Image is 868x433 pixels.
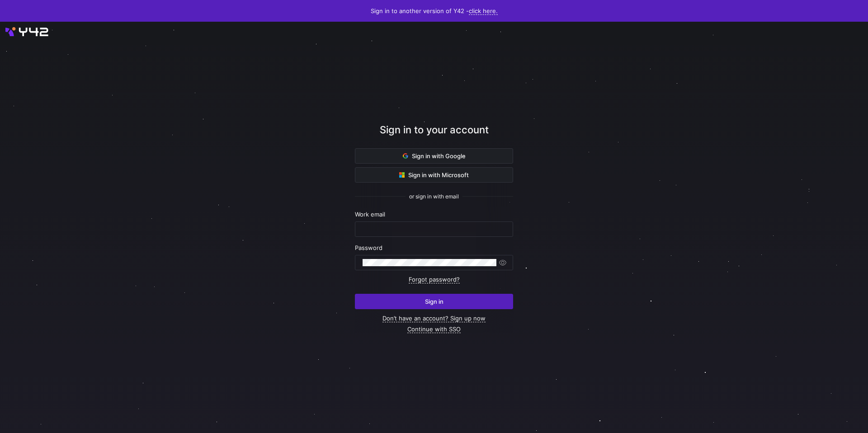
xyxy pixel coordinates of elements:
[409,276,460,283] a: Forgot password?
[382,315,486,322] a: Don’t have an account? Sign up now
[355,294,513,309] button: Sign in
[469,7,498,15] a: click here.
[425,298,443,305] span: Sign in
[399,171,469,179] span: Sign in with Microsoft
[355,211,385,218] span: Work email
[355,122,513,148] div: Sign in to your account
[355,244,382,251] span: Password
[407,325,461,333] a: Continue with SSO
[409,193,459,200] span: or sign in with email
[355,167,513,183] button: Sign in with Microsoft
[403,152,466,160] span: Sign in with Google
[355,148,513,164] button: Sign in with Google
